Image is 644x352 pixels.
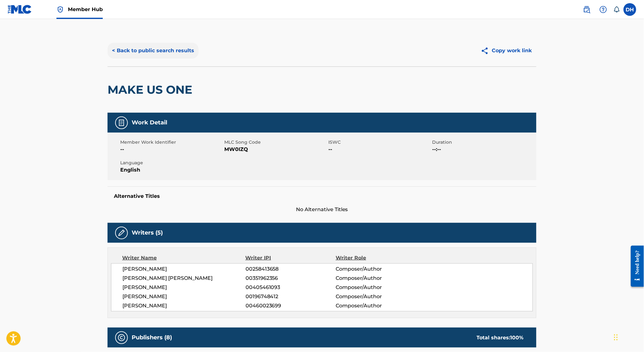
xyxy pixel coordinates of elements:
img: MLC Logo [8,5,32,14]
span: [PERSON_NAME] [122,293,246,300]
span: No Alternative Titles [108,206,536,213]
span: --:-- [432,146,535,153]
span: Duration [432,139,535,146]
img: Work Detail [118,119,125,127]
span: [PERSON_NAME] [122,302,246,310]
span: Member Work Identifier [120,139,223,146]
a: Public Search [581,3,593,16]
span: ISWC [328,139,431,146]
img: Publishers [118,334,125,342]
span: [PERSON_NAME] [122,265,246,273]
div: Writer Role [336,254,418,262]
img: help [600,6,607,13]
span: 00405461093 [246,284,336,291]
h2: MAKE US ONE [108,83,195,97]
img: search [583,6,591,13]
span: English [120,166,223,174]
span: -- [120,146,223,153]
span: Language [120,160,223,166]
button: Copy work link [476,43,536,59]
iframe: Chat Widget [612,322,644,352]
span: 00351962356 [246,274,336,282]
span: Composer/Author [336,274,418,282]
span: [PERSON_NAME] [PERSON_NAME] [122,274,246,282]
div: Writer IPI [246,254,336,262]
iframe: Resource Center [626,241,644,292]
span: 00460023699 [246,302,336,310]
span: 00196748412 [246,293,336,300]
img: Writers [118,229,125,237]
span: MW0IZQ [224,146,327,153]
div: User Menu [624,3,636,16]
span: Composer/Author [336,284,418,291]
img: Top Rightsholder [56,6,64,13]
div: Writer Name [122,254,246,262]
h5: Writers (5) [132,229,163,236]
h5: Alternative Titles [114,193,530,199]
h5: Publishers (8) [132,334,172,341]
span: 00258413658 [246,265,336,273]
img: Copy work link [481,47,492,55]
span: 100 % [510,335,524,341]
div: Drag [614,328,618,347]
span: Member Hub [68,6,103,13]
span: MLC Song Code [224,139,327,146]
h5: Work Detail [132,119,167,126]
span: Composer/Author [336,302,418,310]
div: Total shares: [477,334,524,342]
span: [PERSON_NAME] [122,284,246,291]
span: Composer/Author [336,265,418,273]
div: Notifications [614,6,620,13]
span: Composer/Author [336,293,418,300]
button: < Back to public search results [108,43,199,59]
span: -- [328,146,431,153]
div: Help [597,3,610,16]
